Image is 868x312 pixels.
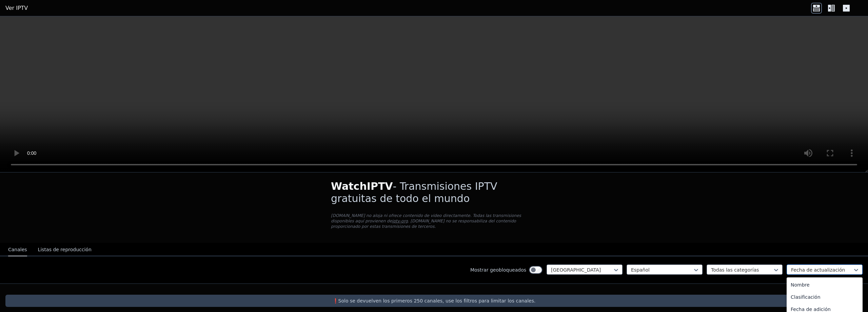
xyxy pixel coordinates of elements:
[5,4,28,12] a: Ver IPTV
[38,247,92,252] font: Listas de reproducción
[8,247,27,252] font: Canales
[791,294,821,300] font: Clasificación
[331,219,516,229] font: . [DOMAIN_NAME] no se responsabiliza del contenido proporcionado por estas transmisiones de terce...
[331,213,521,223] font: [DOMAIN_NAME] no aloja ni ofrece contenido de video directamente. Todas las transmisiones disponi...
[791,307,831,312] font: Fecha de adición
[5,5,28,11] font: Ver IPTV
[331,180,393,192] font: WatchIPTV
[333,298,536,304] font: ❗️Solo se devuelven los primeros 250 canales, use los filtros para limitar los canales.
[8,243,27,256] button: Canales
[791,282,810,288] font: Nombre
[38,243,92,256] button: Listas de reproducción
[331,180,497,204] font: - Transmisiones IPTV gratuitas de todo el mundo
[392,219,408,223] a: iptv-org
[470,267,526,273] font: Mostrar geobloqueados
